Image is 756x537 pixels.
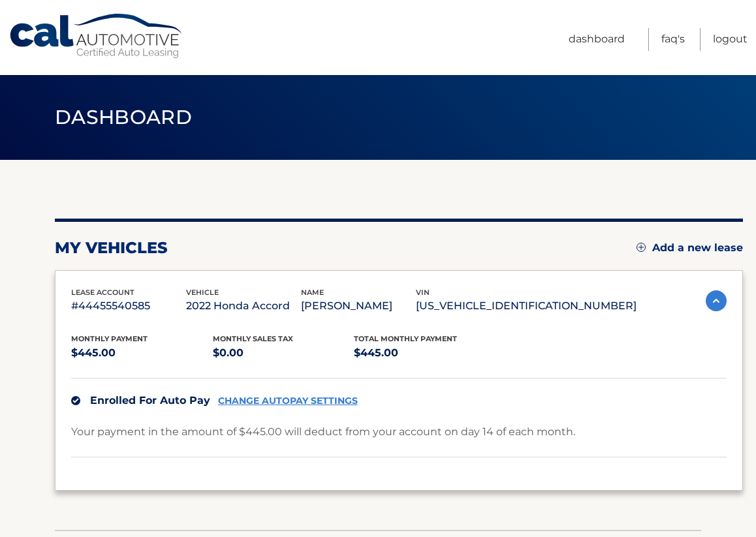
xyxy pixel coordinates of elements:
img: accordion-active.svg [706,290,727,311]
h2: my vehicles [55,238,168,258]
span: Total Monthly Payment [354,334,457,343]
p: Your payment in the amount of $445.00 will deduct from your account on day 14 of each month. [71,423,575,441]
a: CHANGE AUTOPAY SETTINGS [218,395,358,407]
img: add.svg [637,243,646,252]
a: Add a new lease [637,241,743,254]
span: lease account [71,288,134,297]
span: vehicle [186,288,219,297]
a: Dashboard [569,28,625,51]
p: $445.00 [354,344,496,362]
span: Monthly sales Tax [213,334,293,343]
p: $445.00 [71,344,213,362]
a: Cal Automotive [8,13,185,59]
p: Select an option below: [71,473,727,489]
a: FAQ's [661,28,685,51]
span: name [301,288,324,297]
span: Monthly Payment [71,334,148,343]
p: #44455540585 [71,297,186,315]
p: 2022 Honda Accord [186,297,301,315]
img: check.svg [71,396,80,405]
p: $0.00 [213,344,354,362]
span: Dashboard [55,105,192,129]
a: Logout [713,28,748,51]
span: vin [416,288,430,297]
p: [PERSON_NAME] [301,297,416,315]
p: [US_VEHICLE_IDENTIFICATION_NUMBER] [416,297,637,315]
span: Enrolled For Auto Pay [90,394,210,407]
